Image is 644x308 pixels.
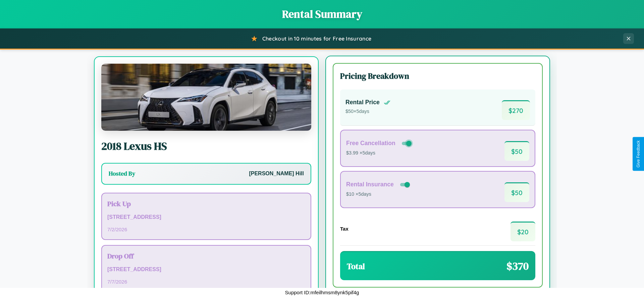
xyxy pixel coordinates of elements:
[511,222,535,241] span: $ 20
[504,141,529,161] span: $ 50
[340,70,535,81] h3: Pricing Breakdown
[340,226,348,232] h4: Tax
[109,170,135,178] h3: Hosted By
[107,251,305,261] h3: Drop Off
[107,277,305,286] p: 7 / 7 / 2026
[346,181,394,188] h4: Rental Insurance
[107,212,305,222] p: [STREET_ADDRESS]
[249,169,304,179] p: [PERSON_NAME] Hill
[346,190,411,199] p: $10 × 5 days
[7,7,637,21] h1: Rental Summary
[502,100,530,120] span: $ 270
[345,99,380,106] h4: Rental Price
[107,225,305,234] p: 7 / 2 / 2026
[347,261,365,272] h3: Total
[107,265,305,274] p: [STREET_ADDRESS]
[285,288,359,297] p: Support ID: mfeilhmsm8ynk5pif4g
[345,107,390,116] p: $ 50 × 5 days
[636,140,641,168] div: Give Feedback
[107,199,305,208] h3: Pick Up
[346,140,395,147] h4: Free Cancellation
[101,64,311,131] img: Lexus HS
[506,259,529,273] span: $ 370
[101,139,311,153] h2: 2018 Lexus HS
[346,149,413,158] p: $3.99 × 5 days
[262,35,371,42] span: Checkout in 10 minutes for Free Insurance
[504,182,529,202] span: $ 50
